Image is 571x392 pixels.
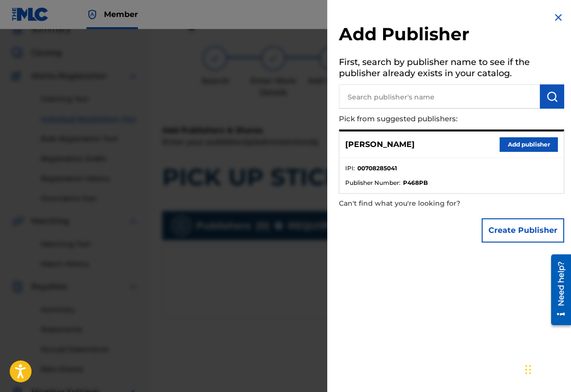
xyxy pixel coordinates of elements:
[12,7,49,21] img: MLC Logo
[339,109,509,130] p: Pick from suggested publishers:
[546,91,558,102] img: Search Works
[544,251,571,329] iframe: Resource Center
[339,194,509,213] p: Can't find what you're looking for?
[104,9,138,20] span: Member
[525,355,531,384] div: Drag
[86,9,98,20] img: Top Rightsholder
[482,218,564,243] button: Create Publisher
[500,137,558,152] button: Add publisher
[339,23,564,48] h2: Add Publisher
[345,164,355,173] span: IPI :
[522,345,571,392] iframe: Chat Widget
[357,164,397,173] strong: 00708285041
[339,84,540,109] input: Search publisher's name
[339,54,564,84] h5: First, search by publisher name to see if the publisher already exists in your catalog.
[345,139,415,150] p: [PERSON_NAME]
[403,179,428,187] strong: P468PB
[345,179,401,187] span: Publisher Number :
